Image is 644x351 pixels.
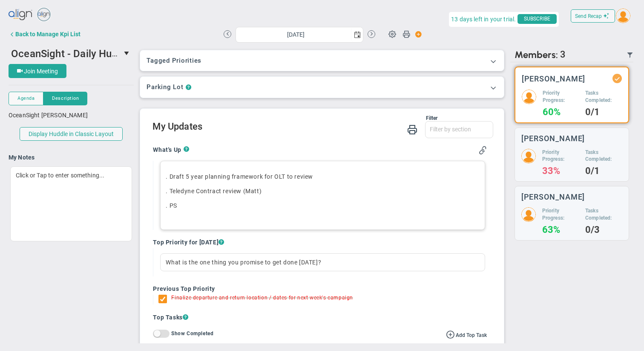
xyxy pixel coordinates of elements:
span: Print Huddle [402,30,410,42]
h2: My Updates [152,121,493,133]
span: . Teledyne Contract review (Matt) [166,188,262,194]
img: 204746.Person.photo [616,9,630,23]
span: SUBSCRIBE [517,14,557,24]
span: OceanSight - Daily Huddle [11,46,132,60]
button: Display Huddle in Classic Layout [20,127,123,141]
input: Filter by section [425,122,493,137]
div: What is the one thing you promise to get done [DATE]? [160,253,485,271]
h5: Tasks Completed: [585,90,622,104]
span: Agenda [17,95,34,102]
img: 204747.Person.photo [521,149,536,163]
h4: 63% [542,226,579,234]
span: 13 days left in your trial. [451,14,516,25]
img: 204746.Person.photo [522,90,536,104]
h5: Priority Progress: [543,90,579,104]
button: Agenda [9,92,43,105]
span: Huddle Settings [384,26,400,42]
div: Filter [152,115,437,121]
span: Action Button [411,29,422,40]
h4: What's Up [153,146,183,154]
span: Members: [515,49,558,61]
span: Join Meeting [24,68,58,75]
img: align-logo.svg [9,6,33,23]
h5: Priority Progress: [542,207,579,222]
h4: Top Tasks [153,313,486,322]
span: Description [52,95,79,102]
div: Click or Tap to enter something... [10,166,132,241]
span: 3 [560,49,566,61]
h3: [PERSON_NAME] [522,75,586,83]
span: Print My Huddle Updates [407,124,417,134]
h4: My Notes [9,154,134,161]
h5: Tasks Completed: [585,149,622,163]
button: Back to Manage Kpi List [9,26,80,43]
h4: 60% [543,108,579,116]
button: Join Meeting [9,64,66,78]
span: . PS [166,202,177,209]
button: Description [43,92,87,105]
div: Updated Status [614,75,620,81]
h4: Previous Top Priority [153,285,486,293]
button: Add Top Task [446,330,487,339]
h5: Tasks Completed: [585,207,622,222]
div: Finalize departure and return location / dates for next week's campaign [171,295,353,305]
h3: Tagged Priorities [147,57,497,64]
h4: 0/1 [585,167,622,175]
h3: [PERSON_NAME] [521,134,585,142]
label: Show Completed [171,330,213,336]
span: Filter Updated Members [627,52,633,58]
span: . Draft 5 year planning framework for OLT to review [166,173,313,180]
h4: 0/3 [585,226,622,234]
span: Send Recap [575,13,602,19]
h3: [PERSON_NAME] [521,193,585,201]
div: Back to Manage Kpi List [15,31,80,38]
h4: 33% [542,167,579,175]
span: OceanSight [PERSON_NAME] [9,112,88,119]
img: 206891.Person.photo [521,207,536,222]
h5: Priority Progress: [542,149,579,163]
h3: Parking Lot [147,83,183,91]
span: select [121,46,134,61]
button: Send Recap [571,9,615,23]
h4: 0/1 [585,108,622,116]
span: Add Top Task [456,332,487,338]
h4: Top Priority for [DATE] [153,238,486,246]
span: select [351,27,363,42]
